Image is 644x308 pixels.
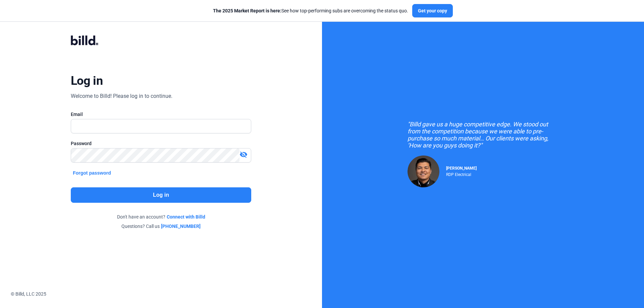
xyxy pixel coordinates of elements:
mat-icon: visibility_off [239,150,248,159]
div: Email [71,111,251,118]
button: Get your copy [412,4,453,17]
div: Password [71,140,251,147]
span: [PERSON_NAME] [446,166,477,171]
div: "Billd gave us a huge competitive edge. We stood out from the competition because we were able to... [408,121,558,149]
span: The 2025 Market Report is here: [213,8,281,13]
div: See how top-performing subs are overcoming the status quo. [213,7,408,14]
button: Log in [71,187,251,203]
div: Questions? Call us [71,223,251,230]
button: Forgot password [71,169,113,177]
a: [PHONE_NUMBER] [161,223,201,230]
div: RDP Electrical [446,171,477,177]
img: Raul Pacheco [408,156,439,187]
div: Don't have an account? [71,213,251,220]
a: Connect with Billd [167,213,205,220]
div: Log in [71,73,103,88]
div: Welcome to Billd! Please log in to continue. [71,92,172,100]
